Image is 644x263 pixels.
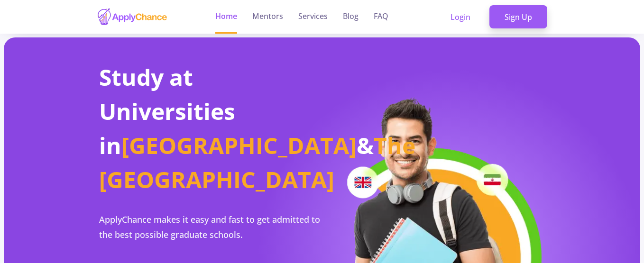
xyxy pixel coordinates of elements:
[489,5,547,29] a: Sign Up
[99,214,320,240] span: ApplyChance makes it easy and fast to get admitted to the best possible graduate schools.
[435,5,486,29] a: Login
[121,130,357,161] span: [GEOGRAPHIC_DATA]
[99,62,235,161] span: Study at Universities in
[357,130,374,161] span: &
[97,8,168,26] img: applychance logo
